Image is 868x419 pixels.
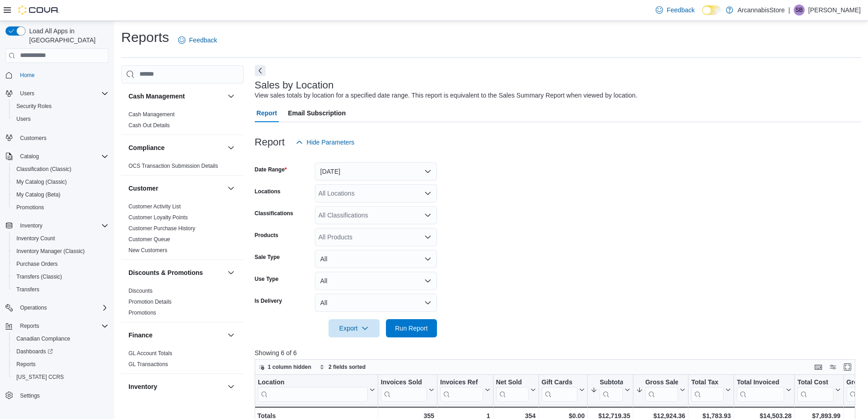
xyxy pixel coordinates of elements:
div: Finance [121,348,244,373]
span: Cash Management [128,111,175,118]
div: Gift Card Sales [541,378,577,402]
span: Catalog [20,153,39,160]
button: Security Roles [9,100,112,113]
a: Inventory Count [13,233,59,244]
button: [DATE] [315,162,437,181]
button: Customers [2,131,112,144]
button: Total Tax [691,378,731,402]
span: Catalog [16,151,108,162]
div: View sales totals by location for a specified date range. This report is equivalent to the Sales ... [255,91,637,100]
h3: Cash Management [128,92,185,101]
a: Customer Loyalty Points [128,214,188,221]
span: Reports [16,321,108,331]
h3: Inventory [128,382,157,391]
span: New Customers [128,247,167,254]
a: Customer Purchase History [128,225,195,232]
button: Users [9,113,112,125]
a: Promotions [128,310,156,316]
a: Settings [16,390,43,401]
button: Inventory [2,219,112,232]
span: Canadian Compliance [16,335,70,342]
span: GL Account Totals [128,350,172,357]
a: Users [13,114,34,124]
span: Feedback [667,5,694,15]
div: Shawn Bergman [794,5,805,16]
a: Classification (Classic) [13,164,75,175]
span: Inventory Count [16,235,55,242]
a: OCS Transaction Submission Details [128,163,218,169]
a: Transfers (Classic) [13,271,66,282]
span: Customer Queue [128,236,170,243]
button: Display options [827,362,838,372]
button: Subtotal [591,378,630,402]
button: Open list of options [424,233,431,241]
a: New Customers [128,247,167,253]
a: My Catalog (Classic) [13,176,71,187]
div: Total Cost [797,378,833,402]
div: Invoices Ref [440,378,483,402]
p: | [788,5,790,16]
button: [US_STATE] CCRS [9,371,112,383]
button: Reports [9,358,112,371]
h3: Report [255,137,285,148]
span: Reports [20,322,39,330]
button: Export [329,319,380,337]
div: Invoices Ref [440,378,483,387]
a: Feedback [175,31,221,49]
button: Transfers (Classic) [9,270,112,283]
button: Net Sold [496,378,535,402]
button: Cash Management [226,91,236,102]
button: Compliance [128,143,224,152]
button: Operations [2,301,112,314]
span: My Catalog (Classic) [16,178,67,186]
span: Users [13,114,108,124]
div: Total Invoiced [737,378,784,402]
a: Promotions [13,202,48,213]
span: Operations [20,304,47,311]
button: Canadian Compliance [9,332,112,345]
h3: Finance [128,331,153,340]
span: Home [20,72,35,79]
button: Compliance [226,142,236,153]
label: Products [255,232,278,239]
a: Feedback [652,1,698,19]
span: Report [257,104,277,122]
span: Transfers [13,284,108,295]
div: Cash Management [121,109,244,134]
h1: Reports [121,28,169,47]
span: Reports [13,359,108,370]
span: Washington CCRS [13,372,108,383]
button: Transfers [9,283,112,296]
a: Canadian Compliance [13,333,74,344]
span: Export [334,319,374,337]
span: Inventory Manager (Classic) [13,246,108,257]
button: All [315,250,437,268]
span: Settings [16,390,108,401]
span: 1 column hidden [268,363,311,371]
button: Enter fullscreen [842,362,853,372]
button: Discounts & Promotions [128,268,224,277]
a: Home [16,70,38,81]
a: Cash Management [128,111,175,118]
span: Classification (Classic) [13,164,108,175]
p: ArcannabisStore [738,5,785,16]
span: My Catalog (Beta) [16,191,61,198]
span: Run Report [395,324,428,333]
img: Cova [18,5,59,15]
a: Customer Queue [128,236,170,243]
button: Open list of options [424,212,431,219]
div: Gift Cards [541,378,577,387]
span: OCS Transaction Submission Details [128,162,218,170]
button: Finance [226,330,236,341]
span: My Catalog (Classic) [13,176,108,187]
button: Classification (Classic) [9,163,112,176]
button: My Catalog (Beta) [9,188,112,201]
input: Dark Mode [702,5,721,15]
span: Feedback [189,36,217,45]
button: Promotions [9,201,112,214]
p: [PERSON_NAME] [808,5,861,16]
button: Home [2,68,112,82]
span: Transfers (Classic) [16,273,62,280]
a: Cash Out Details [128,122,170,129]
button: Operations [16,302,51,313]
